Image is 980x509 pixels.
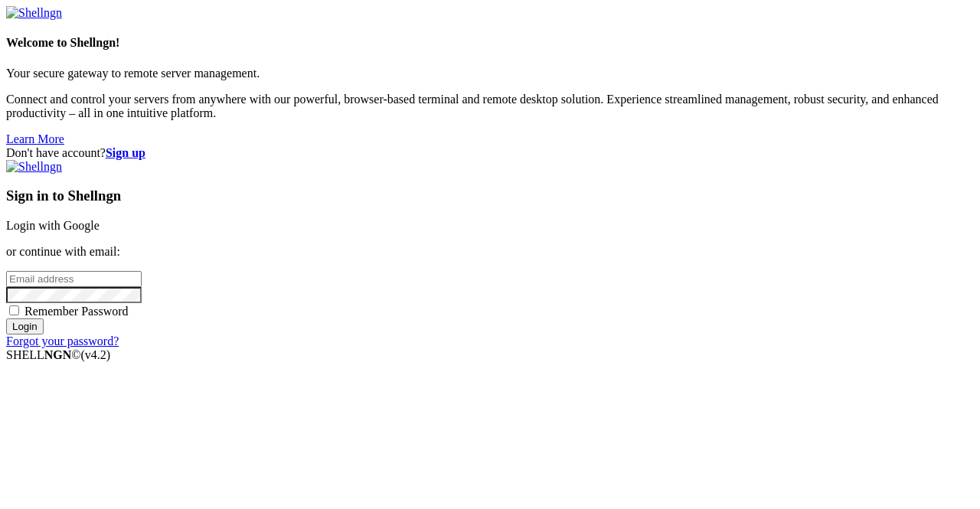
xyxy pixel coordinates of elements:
input: Login [6,318,44,334]
img: Shellngn [6,6,62,20]
a: Login with Google [6,219,100,232]
input: Remember Password [9,305,19,315]
h4: Welcome to Shellngn! [6,36,974,50]
p: or continue with email: [6,245,974,259]
b: NGN [44,348,72,361]
h3: Sign in to Shellngn [6,188,974,204]
input: Email address [6,271,142,287]
a: Sign up [106,146,145,159]
p: Connect and control your servers from anywhere with our powerful, browser-based terminal and remo... [6,93,974,120]
img: Shellngn [6,160,62,174]
span: Remember Password [24,305,129,318]
a: Forgot your password? [6,334,119,347]
div: Don't have account? [6,146,974,160]
span: 4.2.0 [81,348,111,361]
a: Learn More [6,132,64,145]
p: Your secure gateway to remote server management. [6,67,974,80]
span: SHELL © [6,348,110,361]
